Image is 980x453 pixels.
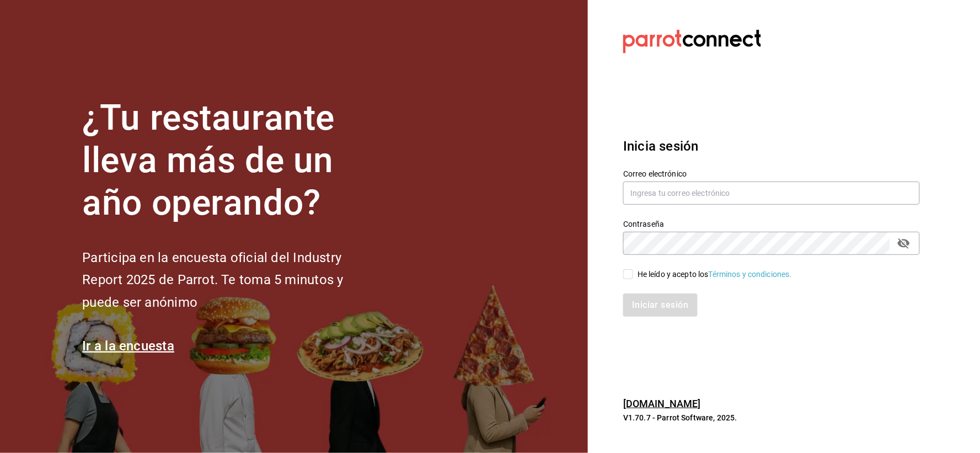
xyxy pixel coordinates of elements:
[623,221,920,228] label: Contraseña
[709,270,792,279] a: Términos y condiciones.
[623,136,920,156] h3: Inicia sesión
[82,97,380,224] h1: ¿Tu restaurante lleva más de un año operando?
[623,398,701,409] a: [DOMAIN_NAME]
[623,412,920,423] p: V1.70.7 - Parrot Software, 2025.
[82,247,380,314] h2: Participa en la encuesta oficial del Industry Report 2025 de Parrot. Te toma 5 minutos y puede se...
[623,182,920,205] input: Ingresa tu correo electrónico
[82,338,174,354] a: Ir a la encuesta
[623,170,920,178] label: Correo electrónico
[895,234,913,253] button: passwordField
[638,269,792,280] div: He leído y acepto los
